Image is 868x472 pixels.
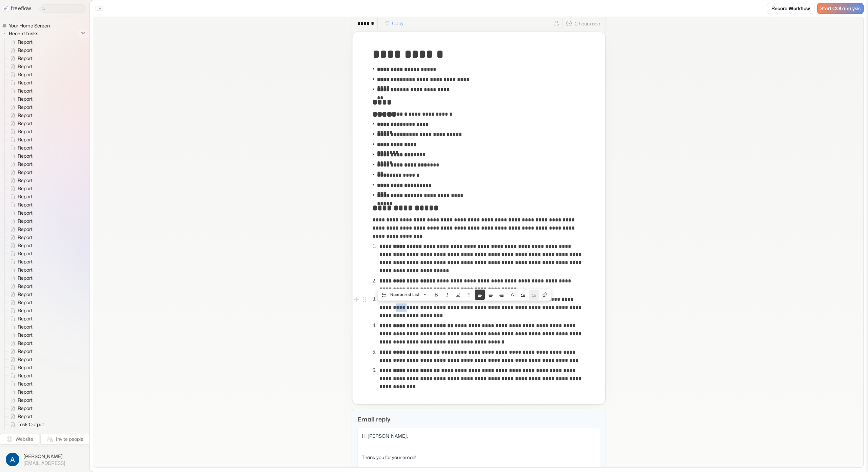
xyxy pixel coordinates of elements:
[5,315,35,323] a: Report
[442,290,452,300] button: Italic
[16,307,35,314] span: Report
[767,3,814,14] a: Record Workflow
[5,168,35,176] a: Report
[16,112,35,119] span: Report
[5,62,35,71] a: Report
[16,389,35,395] span: Report
[5,274,35,282] a: Report
[5,307,35,315] a: Report
[16,421,46,428] span: Task Output
[16,380,35,387] span: Report
[16,226,35,233] span: Report
[5,363,35,372] a: Report
[94,3,104,14] button: Close the sidebar
[5,396,35,404] a: Report
[5,420,47,429] a: Task Output
[5,404,35,412] a: Report
[16,332,35,338] span: Report
[16,429,46,436] span: Task Output
[5,119,35,127] a: Report
[817,3,864,14] a: Start COI analysis
[16,104,35,111] span: Report
[16,63,35,70] span: Report
[11,4,31,13] p: freeflow
[2,29,41,38] button: Recent tasks
[16,201,35,208] span: Report
[820,6,861,12] span: Start COI analysis
[16,169,35,176] span: Report
[16,364,35,371] span: Report
[16,397,35,404] span: Report
[2,22,53,29] a: Your Home Screen
[431,290,441,300] button: Bold
[16,144,35,151] span: Report
[5,160,35,168] a: Report
[5,152,35,160] a: Report
[16,120,35,127] span: Report
[507,290,517,300] button: Colors
[5,95,35,103] a: Report
[5,429,47,437] a: Task Output
[16,87,35,94] span: Report
[5,380,35,388] a: Report
[5,339,35,347] a: Report
[5,225,35,233] a: Report
[16,177,35,184] span: Report
[3,4,31,13] a: freeflow
[16,79,35,86] span: Report
[5,250,35,258] a: Report
[40,434,89,445] button: Invite people
[5,290,35,298] a: Report
[7,22,52,29] span: Your Home Screen
[16,275,35,281] span: Report
[16,405,35,412] span: Report
[16,218,35,224] span: Report
[16,323,35,330] span: Report
[380,18,408,29] button: Copy
[16,39,35,45] span: Report
[360,295,369,303] button: Open block menu
[16,348,35,355] span: Report
[5,233,35,241] a: Report
[16,153,35,159] span: Report
[5,388,35,396] a: Report
[5,176,35,184] a: Report
[16,128,35,135] span: Report
[5,347,35,355] a: Report
[540,290,550,300] button: Create link
[5,127,35,136] a: Report
[16,47,35,54] span: Report
[5,241,35,250] a: Report
[529,290,539,300] button: Unnest block
[352,295,360,303] button: Add block
[518,290,528,300] button: Nest block
[5,103,35,111] a: Report
[16,283,35,290] span: Report
[16,242,35,249] span: Report
[6,453,19,466] img: profile
[23,460,65,466] span: [EMAIL_ADDRESS]
[16,315,35,322] span: Report
[23,453,65,460] span: [PERSON_NAME]
[453,290,463,300] button: Underline
[486,290,496,300] button: Align text center
[16,210,35,216] span: Report
[5,217,35,225] a: Report
[390,290,420,300] span: Numbered List
[5,266,35,274] a: Report
[16,258,35,265] span: Report
[5,331,35,339] a: Report
[496,290,507,300] button: Align text right
[4,451,85,468] button: [PERSON_NAME][EMAIL_ADDRESS]
[5,87,35,95] a: Report
[16,71,35,78] span: Report
[16,372,35,379] span: Report
[357,415,600,424] p: Email reply
[5,144,35,152] a: Report
[16,267,35,273] span: Report
[5,372,35,380] a: Report
[5,79,35,87] a: Report
[475,290,485,300] button: Align text left
[575,20,600,27] p: 2 hours ago
[5,209,35,217] a: Report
